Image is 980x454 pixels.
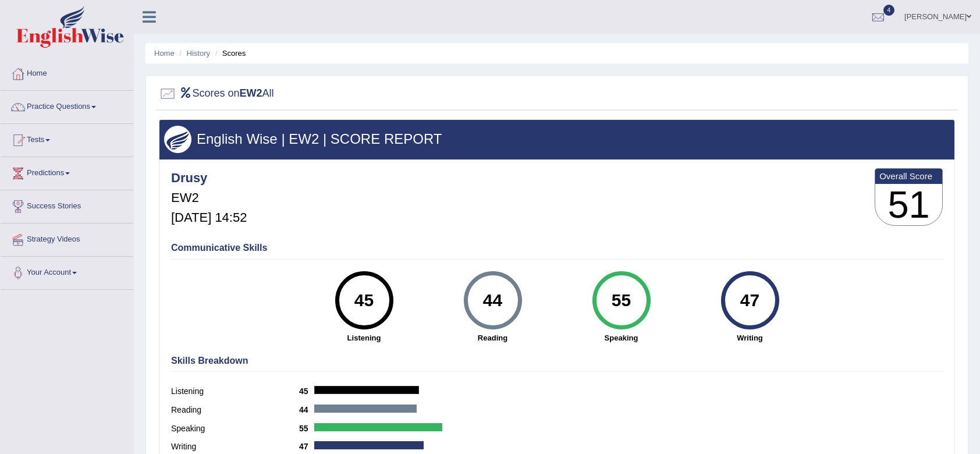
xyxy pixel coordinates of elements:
h2: Scores on All [159,85,274,102]
h4: Drusy [171,171,247,185]
b: EW2 [240,87,262,99]
b: Overall Score [879,171,938,181]
div: 44 [471,276,514,325]
h5: EW2 [171,191,247,205]
a: Home [1,58,133,87]
label: Writing [171,441,299,453]
a: Practice Questions [1,91,133,120]
a: Home [154,49,175,58]
a: Tests [1,124,133,153]
div: 47 [729,276,771,325]
b: 45 [299,386,314,396]
a: Success Stories [1,190,133,219]
h3: 51 [875,184,942,226]
img: wings.png [164,126,191,153]
strong: Writing [691,332,808,343]
h3: English Wise | EW2 | SCORE REPORT [164,132,950,147]
b: 47 [299,442,314,451]
div: 45 [343,276,385,325]
a: Predictions [1,157,133,186]
b: 55 [299,424,314,433]
li: Scores [212,48,246,59]
h5: [DATE] 14:52 [171,211,247,225]
a: Strategy Videos [1,224,133,253]
h4: Skills Breakdown [171,356,943,366]
label: Listening [171,385,299,398]
strong: Listening [306,332,422,343]
span: 4 [883,5,895,16]
div: 55 [600,276,642,325]
a: Your Account [1,257,133,286]
strong: Reading [434,332,551,343]
b: 44 [299,405,314,414]
label: Speaking [171,423,299,435]
h4: Communicative Skills [171,243,943,253]
label: Reading [171,404,299,416]
a: History [187,49,210,58]
strong: Speaking [563,332,680,343]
